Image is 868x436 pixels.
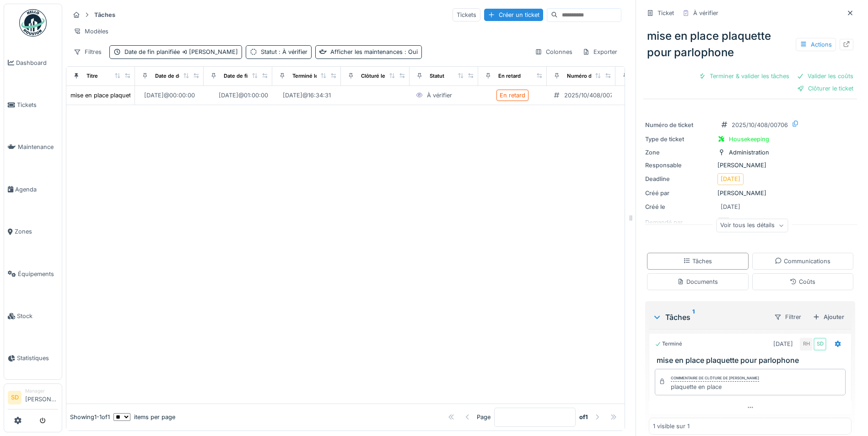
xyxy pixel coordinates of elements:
div: En retard [498,72,521,80]
span: Équipements [18,270,58,278]
span: : À vérifier [277,48,307,55]
div: Zone [645,148,714,157]
div: À vérifier [693,9,718,17]
strong: of 1 [579,413,588,421]
div: En retard [500,91,525,100]
div: Date de fin planifiée [224,72,274,80]
div: Communications [775,257,830,266]
h3: mise en place plaquette pour parlophone [657,356,847,365]
a: Agenda [4,168,62,210]
div: Numéro de ticket [645,121,714,129]
div: 2025/10/408/00706 [564,91,620,100]
div: Statut [430,72,444,80]
div: Colonnes [531,45,577,58]
li: SD [8,391,22,404]
div: Clôturé le [361,72,385,80]
div: Terminer & valider les tâches [695,70,793,82]
span: : Oui [403,48,418,55]
div: [DATE] [773,340,793,348]
div: Filtrer [770,310,805,324]
div: Numéro de ticket [567,72,610,80]
div: RH [800,338,813,351]
div: Créer un ticket [484,9,543,21]
span: Zones [15,227,58,236]
div: 2025/10/408/00706 [732,121,788,129]
div: plaquette en place [671,383,759,391]
a: Maintenance [4,126,62,168]
div: Modèles [70,25,113,38]
div: Tâches [652,312,766,323]
div: Exporter [578,45,621,58]
div: mise en place plaquette pour parlophone [643,24,857,64]
li: [PERSON_NAME] [25,388,58,407]
div: SD [814,338,826,351]
div: [DATE] @ 00:00:00 [144,91,195,100]
div: Afficher les maintenances [330,48,418,56]
div: [DATE] @ 01:00:00 [219,91,268,100]
span: Tickets [17,101,58,109]
div: Documents [677,277,718,286]
span: [PERSON_NAME] [180,48,238,55]
div: Terminé le [292,72,318,80]
div: mise en place plaquette pour parlophone [70,91,185,100]
a: Stock [4,295,62,337]
a: Tickets [4,84,62,126]
div: [PERSON_NAME] [645,161,855,170]
span: Agenda [15,185,58,194]
div: [DATE] @ 16:34:31 [283,91,331,100]
div: Showing 1 - 1 of 1 [70,413,110,421]
sup: 1 [692,312,695,323]
div: [DATE] [721,202,740,211]
a: Équipements [4,253,62,295]
a: Statistiques [4,337,62,379]
div: Type de ticket [645,135,714,144]
div: À vérifier [427,91,452,100]
img: Badge_color-CXgf-gQk.svg [19,9,47,37]
a: Zones [4,211,62,253]
div: Valider les coûts [793,70,857,82]
div: Statut [261,48,307,56]
span: Dashboard [16,58,58,67]
div: Administration [729,148,769,157]
div: Commentaire de clôture de [PERSON_NAME] [671,375,759,382]
div: Créé par [645,189,714,197]
a: SD Manager[PERSON_NAME] [8,388,58,409]
div: Deadline [645,175,714,183]
a: Dashboard [4,42,62,84]
span: Statistiques [17,354,58,362]
span: Stock [17,312,58,320]
div: Titre [86,72,98,80]
div: [DATE] [721,175,740,183]
div: Actions [796,38,836,51]
div: Date de fin planifiée [124,48,238,56]
div: items per page [113,413,175,421]
div: Responsable [645,161,714,170]
div: Filtres [70,45,106,58]
div: Manager [25,388,58,394]
div: [PERSON_NAME] [645,189,855,197]
span: Maintenance [18,143,58,151]
div: Voir tous les détails [716,219,788,232]
div: Ajouter [809,311,848,323]
div: Clôturer le ticket [793,82,857,95]
div: Créé le [645,202,714,211]
div: Ticket [658,9,674,17]
div: Tickets [453,8,480,21]
div: 1 visible sur 1 [653,422,690,431]
div: Coûts [790,277,815,286]
div: Terminé [655,340,682,348]
div: Housekeeping [729,135,769,144]
div: Page [477,413,491,421]
strong: Tâches [91,11,119,19]
div: Tâches [683,257,712,266]
div: Date de début planifiée [155,72,213,80]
